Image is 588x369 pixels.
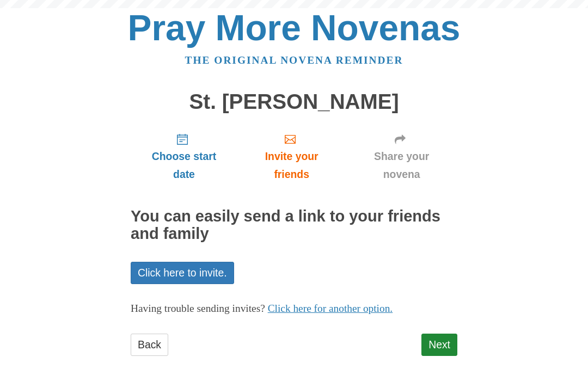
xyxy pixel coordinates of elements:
[128,8,461,48] a: Pray More Novenas
[131,303,265,314] span: Having trouble sending invites?
[346,124,457,189] a: Share your novena
[357,147,446,183] span: Share your novena
[131,208,457,243] h2: You can easily send a link to your friends and family
[131,262,234,284] a: Click here to invite.
[237,124,346,189] a: Invite your friends
[421,334,457,356] a: Next
[268,303,393,314] a: Click here for another option.
[131,124,237,189] a: Choose start date
[131,90,457,114] h1: St. [PERSON_NAME]
[142,147,226,183] span: Choose start date
[248,147,335,183] span: Invite your friends
[185,54,403,66] a: The original novena reminder
[131,334,168,356] a: Back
